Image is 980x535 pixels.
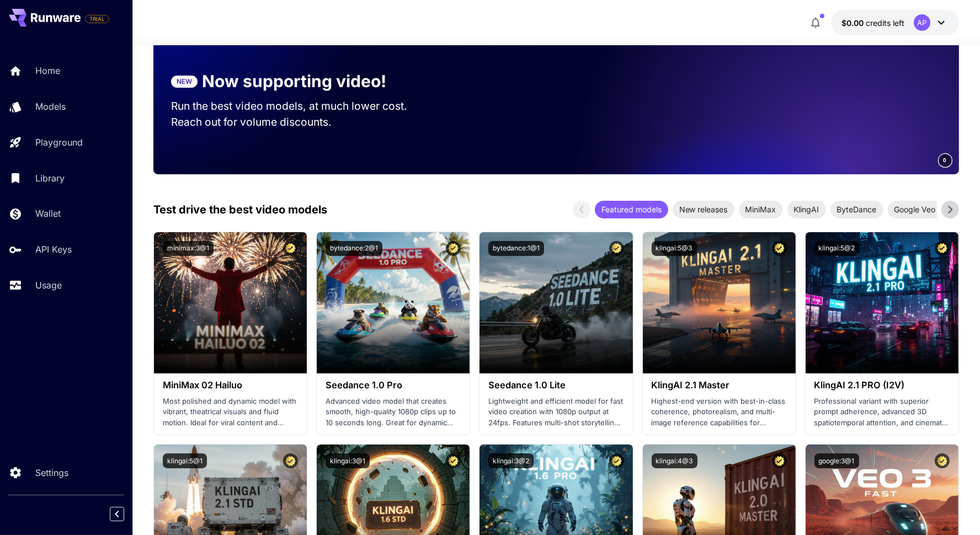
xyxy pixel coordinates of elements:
[153,201,327,218] p: Test drive the best video models
[86,15,109,23] span: TRIAL
[595,201,668,218] div: Featured models
[652,453,697,468] button: klingai:4@3
[673,201,734,218] div: New releases
[814,453,859,468] button: google:3@1
[118,504,132,524] div: Collapse sidebar
[171,98,428,114] p: Run the best video models, at much lower cost.
[772,453,787,468] button: Certified Model – Vetted for best performance and includes a commercial license.
[446,241,461,256] button: Certified Model – Vetted for best performance and includes a commercial license.
[326,396,461,429] p: Advanced video model that creates smooth, high-quality 1080p clips up to 10 seconds long. Great f...
[739,201,783,218] div: MiniMax
[326,380,461,390] h3: Seedance 1.0 Pro
[163,453,207,468] button: klingai:5@1
[806,232,958,373] img: alt
[202,69,386,94] p: Now supporting video!
[652,396,787,429] p: Highest-end version with best-in-class coherence, photorealism, and multi-image reference capabil...
[830,201,883,218] div: ByteDance
[595,204,668,215] span: Featured models
[831,10,959,35] button: $0.00AP
[814,241,860,256] button: klingai:5@2
[326,453,370,468] button: klingai:3@1
[652,380,787,390] h3: KlingAI 2.1 Master
[914,14,930,31] div: AP
[171,114,428,130] p: Reach out for volume discounts.
[888,201,942,218] div: Google Veo
[739,204,783,215] span: MiniMax
[842,18,866,28] span: $0.00
[488,396,624,429] p: Lightweight and efficient model for fast video creation with 1080p output at 24fps. Features mult...
[935,453,950,468] button: Certified Model – Vetted for best performance and includes a commercial license.
[673,204,734,215] span: New releases
[643,232,796,373] img: alt
[35,243,72,256] p: API Keys
[609,241,624,256] button: Certified Model – Vetted for best performance and includes a commercial license.
[609,453,624,468] button: Certified Model – Vetted for best performance and includes a commercial license.
[842,17,905,29] div: $0.00
[35,172,65,185] p: Library
[787,204,826,215] span: KlingAI
[866,18,905,28] span: credits left
[85,12,109,25] span: Add your payment card to enable full platform functionality.
[283,453,298,468] button: Certified Model – Vetted for best performance and includes a commercial license.
[488,241,544,256] button: bytedance:1@1
[35,279,62,292] p: Usage
[35,100,66,113] p: Models
[814,380,950,390] h3: KlingAI 2.1 PRO (I2V)
[177,77,192,87] p: NEW
[283,241,298,256] button: Certified Model – Vetted for best performance and includes a commercial license.
[488,380,624,390] h3: Seedance 1.0 Lite
[787,201,826,218] div: KlingAI
[935,241,950,256] button: Certified Model – Vetted for best performance and includes a commercial license.
[35,207,61,220] p: Wallet
[163,396,298,429] p: Most polished and dynamic model with vibrant, theatrical visuals and fluid motion. Ideal for vira...
[317,232,470,373] img: alt
[35,64,60,77] p: Home
[163,380,298,390] h3: MiniMax 02 Hailuo
[488,453,534,468] button: klingai:3@2
[35,136,83,149] p: Playground
[480,232,632,373] img: alt
[944,156,947,164] span: 0
[35,466,68,479] p: Settings
[326,241,382,256] button: bytedance:2@1
[110,507,124,521] button: Collapse sidebar
[772,241,787,256] button: Certified Model – Vetted for best performance and includes a commercial license.
[888,204,942,215] span: Google Veo
[830,204,883,215] span: ByteDance
[154,232,307,373] img: alt
[446,453,461,468] button: Certified Model – Vetted for best performance and includes a commercial license.
[814,396,950,429] p: Professional variant with superior prompt adherence, advanced 3D spatiotemporal attention, and ci...
[652,241,697,256] button: klingai:5@3
[163,241,214,256] button: minimax:3@1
